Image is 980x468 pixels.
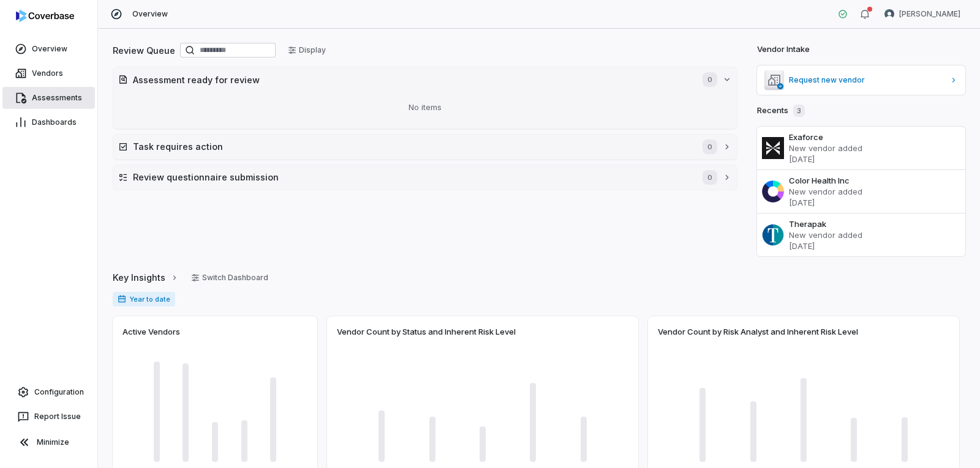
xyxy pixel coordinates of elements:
[32,117,77,127] span: Dashboards
[113,44,175,57] h2: Review Queue
[789,186,960,197] p: New vendor added
[789,132,960,143] h3: Exaforce
[5,406,92,428] button: Report Issue
[703,72,717,87] span: 0
[2,111,95,133] a: Dashboards
[133,140,690,153] h2: Task requires action
[2,38,95,60] a: Overview
[789,175,960,186] h3: Color Health Inc
[789,143,960,154] p: New vendor added
[34,387,84,397] span: Configuration
[32,44,67,54] span: Overview
[113,165,737,190] button: Review questionnaire submission0
[34,412,81,422] span: Report Issue
[757,43,810,56] h2: Vendor Intake
[109,265,183,291] button: Key Insights
[757,213,965,256] a: TherapakNew vendor added[DATE]
[877,5,968,23] button: Arun Muthu avatar[PERSON_NAME]
[757,105,805,117] h2: Recents
[789,229,960,240] p: New vendor added
[337,326,516,337] span: Vendor Count by Status and Inherent Risk Level
[757,127,965,169] a: ExaforceNew vendor added[DATE]
[32,93,82,103] span: Assessments
[703,139,717,154] span: 0
[281,41,333,59] button: Display
[2,62,95,84] a: Vendors
[5,381,92,403] a: Configuration
[789,197,960,208] p: [DATE]
[789,154,960,165] p: [DATE]
[132,9,168,19] span: Overview
[118,295,126,303] svg: Date range for report
[658,326,858,337] span: Vendor Count by Risk Analyst and Inherent Risk Level
[789,240,960,251] p: [DATE]
[757,65,965,95] a: Request new vendor
[113,135,737,159] button: Task requires action0
[37,437,69,447] span: Minimize
[32,69,63,78] span: Vendors
[118,92,732,124] div: No items
[884,9,894,19] img: Arun Muthu avatar
[133,171,690,184] h2: Review questionnaire submission
[113,265,179,291] a: Key Insights
[793,105,805,117] span: 3
[133,73,690,86] h2: Assessment ready for review
[789,75,944,85] span: Request new vendor
[16,10,74,22] img: logo-D7KZi-bG.svg
[123,326,180,337] span: Active Vendors
[703,170,717,185] span: 0
[113,271,165,284] span: Key Insights
[113,292,175,306] span: Year to date
[5,430,92,455] button: Minimize
[789,218,960,229] h3: Therapak
[113,67,737,92] button: Assessment ready for review0
[757,169,965,213] a: Color Health IncNew vendor added[DATE]
[2,87,95,109] a: Assessments
[184,269,276,287] button: Switch Dashboard
[899,9,960,19] span: [PERSON_NAME]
